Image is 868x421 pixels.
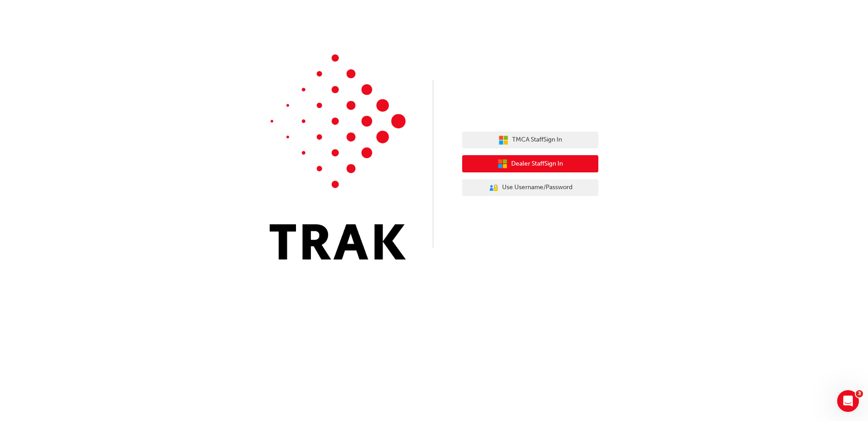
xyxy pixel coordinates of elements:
[502,182,572,193] span: Use Username/Password
[270,54,406,259] img: Trak
[511,159,563,169] span: Dealer Staff Sign In
[512,135,562,145] span: TMCA Staff Sign In
[856,390,863,397] span: 3
[837,390,859,412] iframe: Intercom live chat
[462,155,598,172] button: Dealer StaffSign In
[462,132,598,149] button: TMCA StaffSign In
[462,179,598,196] button: Use Username/Password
